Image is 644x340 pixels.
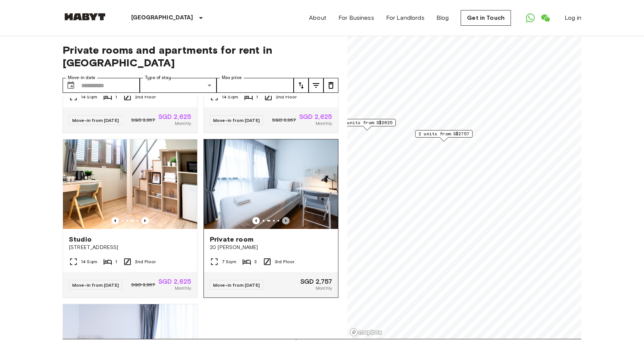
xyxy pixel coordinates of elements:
span: 14 Sqm [222,94,238,100]
a: Mapbox logo [350,328,382,337]
span: 2nd Floor [135,258,156,265]
a: For Landlords [386,13,424,22]
a: Previous imagePrevious imageStudio[STREET_ADDRESS]14 Sqm12nd FloorMove-in from [DATE]SGD 3,367SGD... [63,139,198,298]
a: Open WhatsApp [523,10,538,25]
a: Get in Touch [461,10,511,26]
span: Monthly [316,285,332,292]
button: Previous image [141,217,149,224]
span: Monthly [175,285,191,292]
span: Studio [69,235,92,244]
span: SGD 3,367 [131,281,155,288]
a: Open WeChat [538,10,553,25]
span: 2 units from S$2757 [419,130,469,137]
label: Type of stay [145,75,171,81]
span: 1 [115,94,117,100]
span: [STREET_ADDRESS] [69,244,191,251]
span: SGD 2,625 [158,113,191,120]
span: SGD 2,625 [299,113,332,120]
img: Habyt [63,13,107,21]
span: Move-in from [DATE] [213,282,260,288]
span: 3 units from S$2625 [342,119,392,126]
span: Move-in from [DATE] [213,117,260,123]
span: Monthly [316,120,332,127]
span: Move-in from [DATE] [72,117,119,123]
button: tune [323,78,338,93]
div: Map marker [415,130,473,142]
span: 2nd Floor [135,94,156,100]
a: Blog [436,13,449,22]
button: tune [309,78,323,93]
p: [GEOGRAPHIC_DATA] [131,13,193,22]
a: For Business [338,13,374,22]
span: Move-in from [DATE] [72,282,119,288]
a: About [309,13,326,22]
div: Map marker [338,119,396,130]
span: 3rd Floor [275,258,294,265]
span: 20 [PERSON_NAME] [210,244,332,251]
span: SGD 2,757 [300,278,332,285]
label: Move-in date [68,75,95,81]
img: Marketing picture of unit SG-01-111-001-001 [63,139,197,229]
button: Previous image [282,217,290,224]
span: Monthly [175,120,191,127]
button: Previous image [252,217,260,224]
button: Previous image [111,217,119,224]
a: Marketing picture of unit SG-01-105-001-002Marketing picture of unit SG-01-105-001-002Previous im... [203,139,338,298]
span: 1 [115,258,117,265]
button: Choose date [63,78,78,93]
span: SGD 3,367 [131,117,155,123]
span: 7 Sqm [222,258,236,265]
img: Marketing picture of unit SG-01-105-001-002 [204,139,338,229]
span: 14 Sqm [81,258,97,265]
span: SGD 3,367 [272,117,296,123]
span: 1 [256,94,258,100]
span: SGD 2,625 [158,278,191,285]
label: Max price [222,75,242,81]
span: Private rooms and apartments for rent in [GEOGRAPHIC_DATA] [63,44,338,69]
span: 3 [254,258,257,265]
span: 14 Sqm [81,94,97,100]
span: 2nd Floor [276,94,297,100]
button: tune [294,78,309,93]
canvas: Map [347,35,581,339]
a: Log in [565,13,581,22]
span: Private room [210,235,253,244]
